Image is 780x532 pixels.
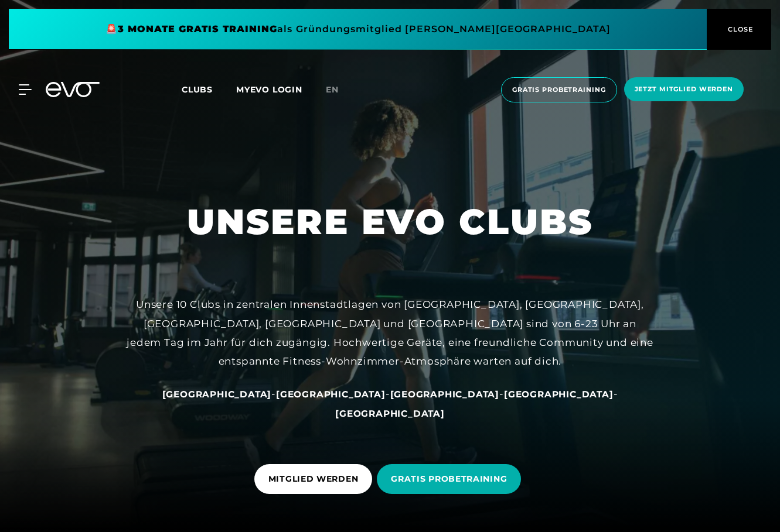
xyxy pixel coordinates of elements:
[635,84,733,94] span: Jetzt Mitglied werden
[236,84,302,95] a: MYEVO LOGIN
[162,388,272,400] a: [GEOGRAPHIC_DATA]
[390,388,500,400] a: [GEOGRAPHIC_DATA]
[276,389,386,400] span: [GEOGRAPHIC_DATA]
[504,388,614,400] a: [GEOGRAPHIC_DATA]
[390,389,500,400] span: [GEOGRAPHIC_DATA]
[326,84,339,95] span: en
[391,473,507,485] span: GRATIS PROBETRAINING
[182,84,236,95] a: Clubs
[725,24,754,35] span: CLOSE
[276,388,386,400] a: [GEOGRAPHIC_DATA]
[335,407,445,419] a: [GEOGRAPHIC_DATA]
[162,389,272,400] span: [GEOGRAPHIC_DATA]
[127,295,654,370] div: Unsere 10 Clubs in zentralen Innenstadtlagen von [GEOGRAPHIC_DATA], [GEOGRAPHIC_DATA], [GEOGRAPHI...
[377,455,526,503] a: GRATIS PROBETRAINING
[621,77,747,102] a: Jetzt Mitglied werden
[268,473,359,485] span: MITGLIED WERDEN
[254,455,377,503] a: MITGLIED WERDEN
[187,199,593,245] h1: UNSERE EVO CLUBS
[498,77,621,102] a: Gratis Probetraining
[504,389,614,400] span: [GEOGRAPHIC_DATA]
[182,84,213,95] span: Clubs
[127,385,654,423] div: - - - -
[707,9,771,50] button: CLOSE
[326,83,353,97] a: en
[512,85,606,95] span: Gratis Probetraining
